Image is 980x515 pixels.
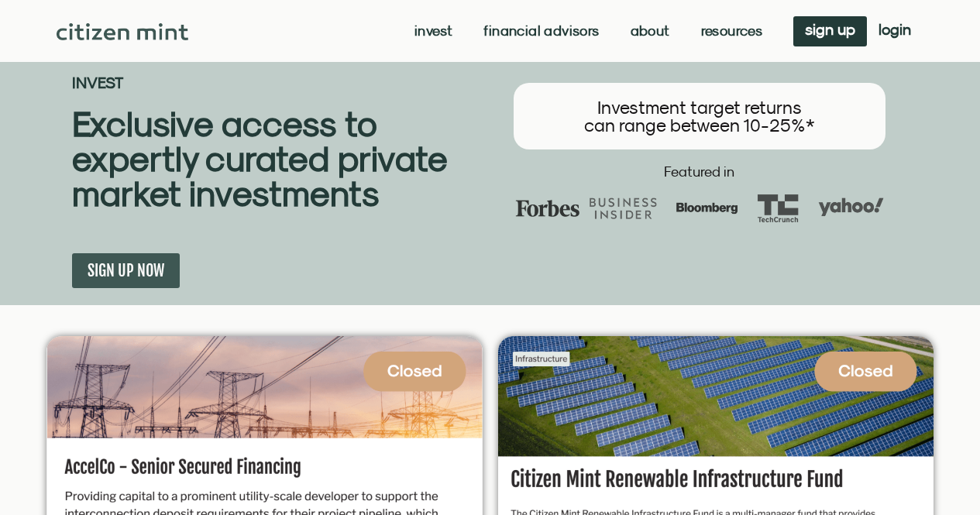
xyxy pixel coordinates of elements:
span: sign up [805,24,855,35]
a: About [631,23,670,39]
a: SIGN UP NOW [72,253,180,288]
h3: Investment target returns can range between 10-25%* [529,98,870,134]
nav: Menu [414,23,762,39]
h2: INVEST [72,75,490,91]
span: SIGN UP NOW [88,261,164,280]
h2: Featured in [498,165,901,179]
a: Resources [701,23,763,39]
a: Financial Advisors [483,23,599,39]
a: sign up [793,16,867,46]
span: login [879,24,911,35]
img: Citizen Mint [57,23,189,40]
a: login [867,16,923,46]
a: Invest [414,23,452,39]
b: Exclusive access to expertly curated private market investments [72,103,447,214]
